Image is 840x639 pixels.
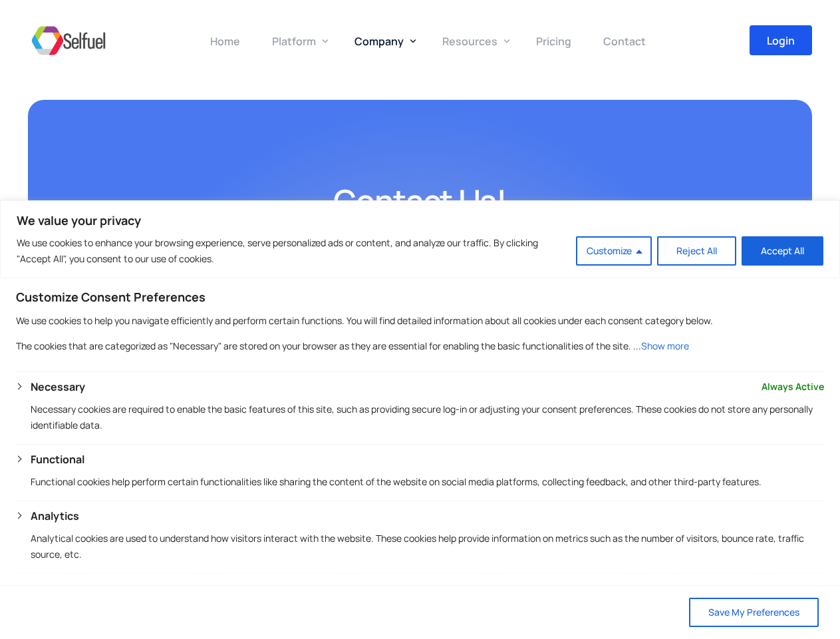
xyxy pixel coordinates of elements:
a: Login [750,25,812,55]
button: Accept All [742,236,823,266]
button: Customize [576,236,652,266]
p: We value your privacy [17,212,823,228]
img: Selfuel - Democratizing Innovation [28,21,109,61]
iframe: Chat Widget [619,495,840,639]
span: Pricing [536,34,571,49]
button: Necessary [31,379,85,395]
button: Functional [31,451,84,467]
span: Contact [603,34,646,49]
h2: Contact Us! [81,180,760,223]
p: Necessary cookies are required to enable the basic features of this site, such as providing secur... [31,401,824,433]
p: Analytical cookies are used to understand how visitors interact with the website. These cookies h... [31,531,824,562]
span: Home [210,34,240,49]
span: Platform [272,34,316,49]
span: Resources [442,34,497,49]
p: Functional cookies help perform certain functionalities like sharing the content of the website o... [31,474,824,490]
button: Reject All [657,236,736,266]
button: Show more [641,338,689,354]
span: Login [767,35,795,46]
span: Customize Consent Preferences [16,289,206,305]
p: We use cookies to enhance your browsing experience, serve personalized ads or content, and analyz... [17,235,566,267]
p: The cookies that are categorized as "Necessary" are stored on your browser as they are essential ... [16,338,824,354]
button: Analytics [31,508,79,524]
span: Company [354,34,404,49]
span: Always Active [762,379,824,395]
p: We use cookies to help you navigate efficiently and perform certain functions. You will find deta... [16,313,824,329]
